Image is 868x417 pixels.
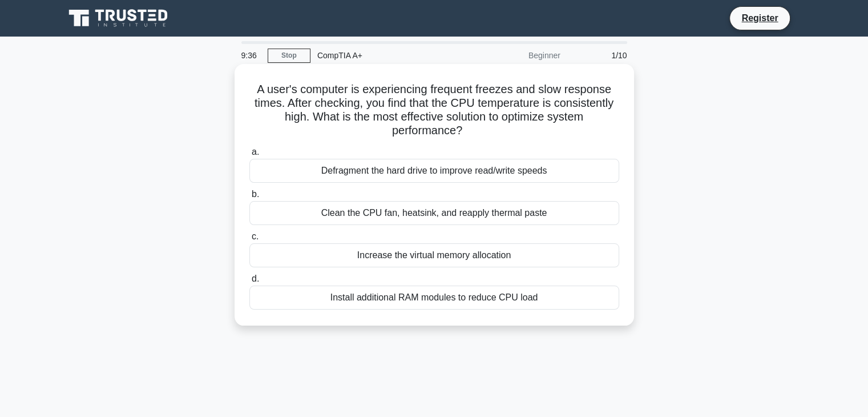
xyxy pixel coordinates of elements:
span: b. [252,189,259,199]
div: Clean the CPU fan, heatsink, and reapply thermal paste [249,201,619,225]
a: Stop [268,49,310,63]
a: Register [734,11,785,25]
div: Install additional RAM modules to reduce CPU load [249,286,619,310]
h5: A user's computer is experiencing frequent freezes and slow response times. After checking, you f... [248,82,620,138]
div: CompTIA A+ [310,44,467,67]
span: d. [252,274,259,283]
span: a. [252,147,259,157]
div: Beginner [467,44,567,67]
div: Increase the virtual memory allocation [249,243,619,267]
div: Defragment the hard drive to improve read/write speeds [249,159,619,183]
div: 9:36 [235,44,268,67]
span: c. [252,231,259,241]
div: 1/10 [567,44,634,67]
